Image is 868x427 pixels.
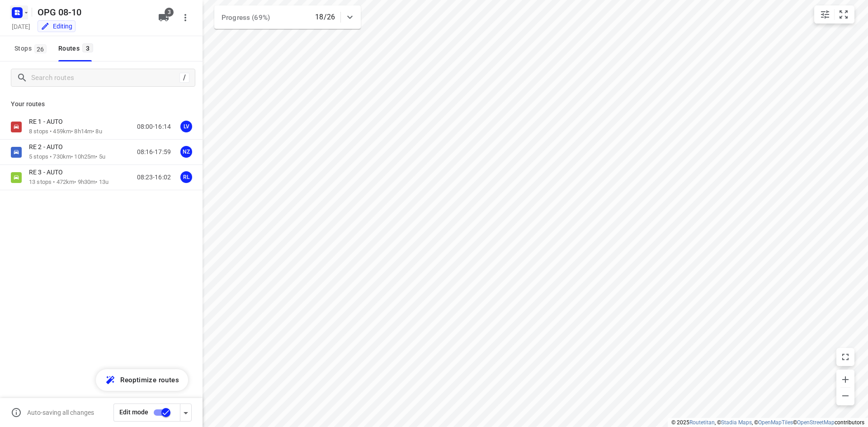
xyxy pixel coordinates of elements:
p: 08:23-16:02 [137,173,171,182]
span: 3 [165,8,174,17]
p: Auto-saving all changes [27,409,94,416]
p: 08:00-16:14 [137,122,171,131]
a: Routetitan [689,419,715,426]
span: Stops [14,43,49,54]
p: Your routes [11,99,192,109]
button: Map settings [816,5,834,23]
p: 08:16-17:59 [137,147,171,157]
a: Stadia Maps [721,419,752,426]
span: Edit mode [119,408,148,416]
button: Reoptimize routes [96,369,188,391]
div: NZ [180,146,192,158]
div: Progress (69%)18/26 [214,5,361,29]
p: 13 stops • 472km • 9h30m • 13u [29,178,108,187]
span: Reoptimize routes [120,374,179,386]
p: RE 3 - AUTO [29,168,68,176]
span: 3 [82,43,93,52]
li: © 2025 , © , © © contributors [671,419,864,426]
div: You are currently in edit mode. [41,22,72,31]
button: Fit zoom [835,5,853,23]
div: / [179,73,189,83]
button: More [176,9,194,27]
h5: Rename [34,5,151,19]
p: 18/26 [315,12,335,23]
p: RE 2 - AUTO [29,143,68,151]
button: NZ [177,143,195,161]
button: LV [177,117,195,136]
div: Driver app settings [180,407,191,418]
span: Progress (69%) [222,14,270,22]
div: RL [180,171,192,183]
span: 26 [34,44,47,53]
div: small contained button group [814,5,854,23]
p: 5 stops • 730km • 10h25m • 5u [29,153,105,161]
p: 8 stops • 459km • 8h14m • 8u [29,127,102,136]
h5: [DATE] [8,21,34,32]
div: LV [180,121,192,132]
a: OpenMapTiles [758,419,793,426]
button: RL [177,168,195,186]
a: OpenStreetMap [797,419,835,426]
button: 3 [155,9,173,27]
div: Routes [58,43,96,54]
input: Search routes [31,71,179,85]
p: RE 1 - AUTO [29,117,68,126]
